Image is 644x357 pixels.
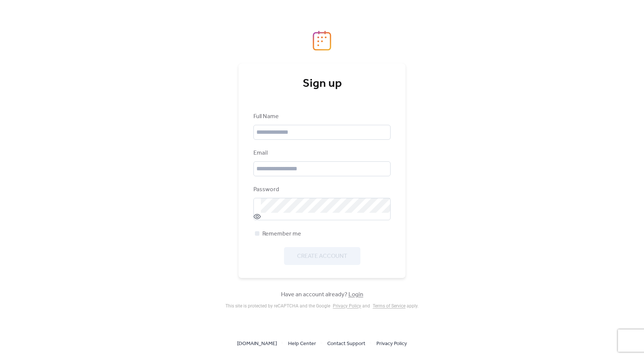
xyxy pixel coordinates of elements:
a: Contact Support [327,339,365,348]
div: Full Name [253,112,389,121]
a: Privacy Policy [333,303,361,309]
a: Privacy Policy [376,339,407,348]
a: [DOMAIN_NAME] [237,339,277,348]
span: Privacy Policy [376,339,407,348]
a: Terms of Service [373,303,405,309]
span: [DOMAIN_NAME] [237,339,277,348]
span: Contact Support [327,339,365,348]
span: Remember me [262,230,301,238]
span: Help Center [288,339,316,348]
div: This site is protected by reCAPTCHA and the Google and apply . [225,303,419,309]
span: Have an account already? [281,290,363,299]
div: Sign up [253,76,391,91]
a: Login [348,289,363,300]
div: Password [253,185,389,194]
a: Help Center [288,339,316,348]
img: logo [313,31,331,51]
div: Email [253,149,389,158]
